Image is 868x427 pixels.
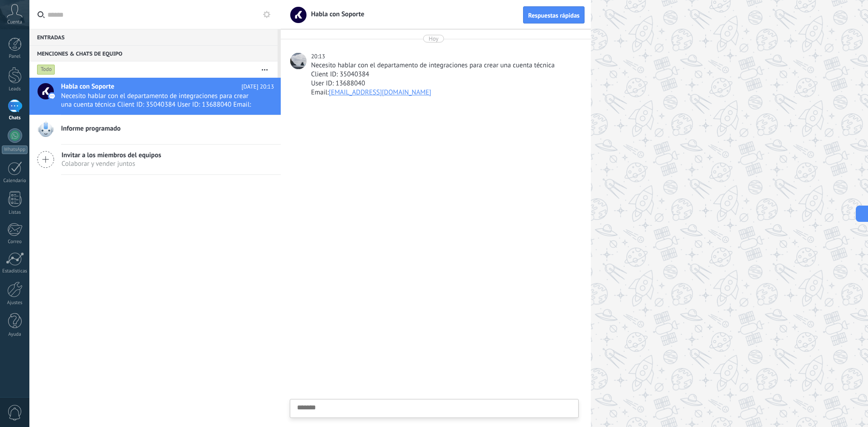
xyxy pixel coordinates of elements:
[37,64,55,75] div: Todo
[29,45,278,61] div: Menciones & Chats de equipo
[29,115,281,144] a: Informe programado
[329,88,431,97] a: [EMAIL_ADDRESS][DOMAIN_NAME]
[7,19,22,25] span: Cuenta
[429,35,439,42] div: Hoy
[2,145,28,154] div: WhatsApp
[523,6,585,23] button: Respuestas rápidas
[61,151,161,160] span: Invitar a los miembros del equipos
[2,239,28,245] div: Correo
[2,210,28,216] div: Listas
[61,124,121,133] span: Informe programado
[311,52,326,61] div: 20:13
[29,78,281,115] a: Habla con Soporte [DATE] 20:13 Necesito hablar con el departamento de integraciones para crear un...
[311,88,577,97] div: Email:
[61,92,257,109] span: Necesito hablar con el departamento de integraciones para crear una cuenta técnica Client ID: 350...
[29,29,278,45] div: Entradas
[311,61,577,70] div: Necesito hablar con el departamento de integraciones para crear una cuenta técnica
[61,82,114,91] span: Habla con Soporte
[241,82,274,91] span: [DATE] 20:13
[2,300,28,306] div: Ajustes
[311,79,577,88] div: User ID: 13688040
[2,86,28,92] div: Leads
[306,10,364,19] span: Habla con Soporte
[61,160,161,168] span: Colaborar y vender juntos
[2,268,28,274] div: Estadísticas
[2,54,28,60] div: Panel
[528,12,580,19] span: Respuestas rápidas
[2,332,28,338] div: Ayuda
[2,115,28,121] div: Chats
[255,61,274,78] button: Más
[290,53,307,69] span: steve python
[2,178,28,184] div: Calendario
[311,70,577,79] div: Client ID: 35040384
